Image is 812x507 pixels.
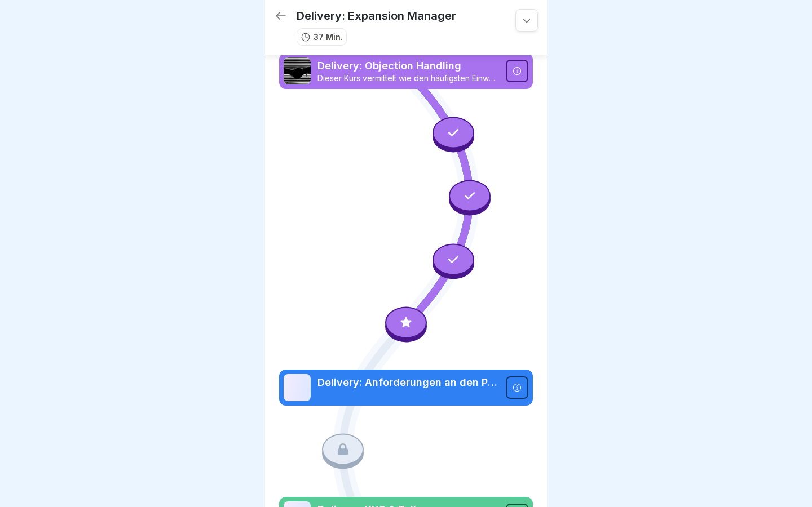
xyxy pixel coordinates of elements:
[297,9,456,23] p: Delivery: Expansion Manager
[314,31,343,43] p: 37 Min.
[317,375,499,390] p: Delivery: Anforderungen an den Partner (Hygiene und Sign Criteria)
[317,73,499,83] p: Dieser Kurs vermittelt wie den häufigsten Einwänden potenzieller Partner umzugehen und diese erfo...
[284,57,311,84] img: uim5gx7fz7npk6ooxrdaio0l.png
[317,59,499,73] p: Delivery: Objection Handling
